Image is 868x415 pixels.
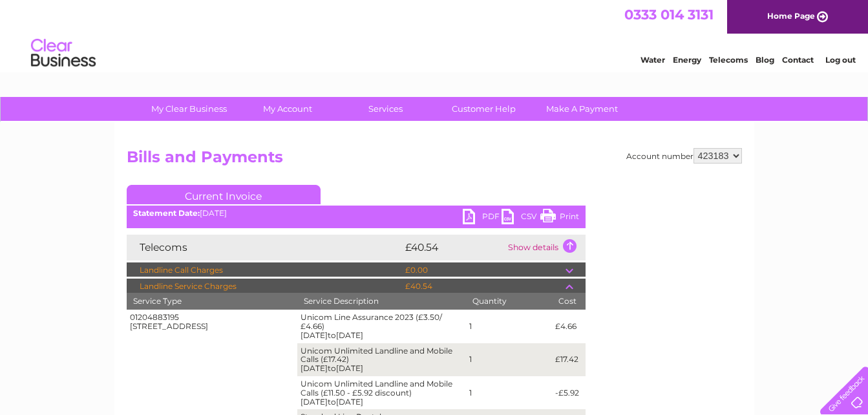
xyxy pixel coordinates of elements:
[328,330,336,340] span: to
[756,55,774,65] a: Blog
[297,293,466,310] th: Service Description
[402,262,566,278] td: £0.00
[402,235,505,261] td: £40.54
[127,209,586,218] div: [DATE]
[640,55,665,65] a: Water
[466,293,552,310] th: Quantity
[626,148,742,164] div: Account number
[234,97,341,121] a: My Account
[127,148,742,173] h2: Bills and Payments
[127,262,402,278] td: Landline Call Charges
[127,235,402,261] td: Telecoms
[529,97,635,121] a: Make A Payment
[552,293,585,310] th: Cost
[127,279,402,294] td: Landline Service Charges
[505,235,586,261] td: Show details
[430,97,537,121] a: Customer Help
[463,209,502,228] a: PDF
[328,363,336,373] span: to
[328,397,336,407] span: to
[127,293,297,310] th: Service Type
[552,376,585,409] td: -£5.92
[466,310,552,343] td: 1
[130,313,294,331] div: 01204883195 [STREET_ADDRESS]
[297,310,466,343] td: Unicom Line Assurance 2023 (£3.50/£4.66) [DATE] [DATE]
[127,185,321,204] a: Current Invoice
[30,34,96,73] img: logo.png
[552,343,585,376] td: £17.42
[133,208,200,218] b: Statement Date:
[297,343,466,376] td: Unicom Unlimited Landline and Mobile Calls (£17.42) [DATE] [DATE]
[709,55,748,65] a: Telecoms
[332,97,439,121] a: Services
[782,55,814,65] a: Contact
[552,310,585,343] td: £4.66
[825,55,856,65] a: Log out
[466,343,552,376] td: 1
[297,376,466,409] td: Unicom Unlimited Landline and Mobile Calls (£11.50 - £5.92 discount) [DATE] [DATE]
[502,209,540,228] a: CSV
[540,209,579,228] a: Print
[673,55,701,65] a: Energy
[624,6,714,23] a: 0333 014 3131
[466,376,552,409] td: 1
[129,7,740,63] div: Clear Business is a trading name of Verastar Limited (registered in [GEOGRAPHIC_DATA] No. 3667643...
[136,97,242,121] a: My Clear Business
[402,279,566,294] td: £40.54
